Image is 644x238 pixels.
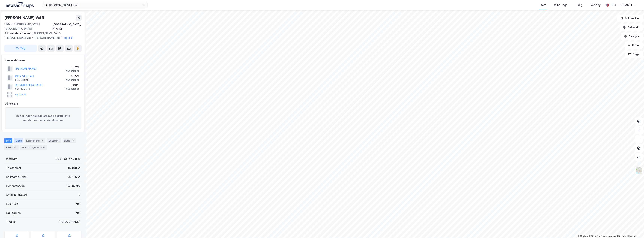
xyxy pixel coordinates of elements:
[40,145,46,149] div: 421
[56,157,80,161] div: 3201-41-873-0-0
[66,65,79,69] div: 1.02%
[6,211,21,215] div: Festegrunn
[4,45,37,52] button: Tag
[63,138,76,143] div: Bygg
[12,145,17,149] div: 126
[635,167,642,174] img: Z
[625,42,643,49] button: Filter
[66,69,79,72] div: 2 Seksjoner
[15,87,30,90] div: 935 478 715
[6,157,18,161] div: Matrikkel
[540,3,546,7] div: Kart
[6,220,17,224] div: Tinglyst
[608,235,626,237] a: Improve this map
[5,107,81,129] div: Det er ingen hovedeiere med signifikante andeler for denne eiendommen
[625,220,644,238] iframe: Chat Widget
[590,3,601,7] div: Verktøy
[4,31,79,40] div: [PERSON_NAME] Vei 5, [PERSON_NAME] Vei 7, [PERSON_NAME] Vei 11
[25,138,45,143] div: Leietakere
[621,33,643,40] button: Analyse
[68,166,80,170] div: 15 400 ㎡
[47,138,61,143] div: Datasett
[611,3,632,7] div: [PERSON_NAME]
[66,78,79,81] div: 2 Seksjoner
[589,235,607,237] a: OpenStreetMap
[65,83,79,87] div: 0.89%
[625,51,643,58] button: Tags
[6,202,18,206] div: Punktleie
[4,145,19,150] div: ESG
[47,2,143,8] input: Søk på adresse, matrikkel, gårdeiere, leietakere eller personer
[4,15,45,21] div: [PERSON_NAME] Vei 9
[6,2,34,8] img: logo.a4113a55bc3d86da70a041830d287a7e.svg
[4,22,53,31] div: 1364, [GEOGRAPHIC_DATA], [GEOGRAPHIC_DATA]
[76,211,80,215] div: Nei
[66,74,79,78] div: 0.95%
[71,139,75,143] div: 8
[5,58,81,63] div: Hjemmelshaver
[554,3,567,7] div: Mine Tags
[625,220,644,238] div: Kontrollprogram for chat
[76,202,80,206] div: Nei
[6,175,28,179] div: Bruksareal (BRA)
[6,193,28,197] div: Antall leietakere
[620,24,643,31] button: Datasett
[6,166,21,170] div: Tomteareal
[66,184,80,188] div: Boligblokk
[6,184,25,188] div: Eiendomstype
[59,220,80,224] div: [PERSON_NAME]
[578,235,588,237] a: Mapbox
[78,193,80,197] div: 2
[15,78,29,81] div: 934 013 212
[5,101,81,106] div: Gårdeiere
[65,87,79,90] div: 3 Seksjoner
[576,3,582,7] div: Bolig
[14,138,23,143] div: Eiere
[40,139,44,143] div: 2
[68,175,80,179] div: 26 595 ㎡
[617,15,643,22] button: Bokmerker
[4,32,32,35] span: Tilhørende adresser:
[20,145,47,150] div: Transaksjoner
[4,138,12,143] div: Info
[53,22,82,31] div: [GEOGRAPHIC_DATA], 41/873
